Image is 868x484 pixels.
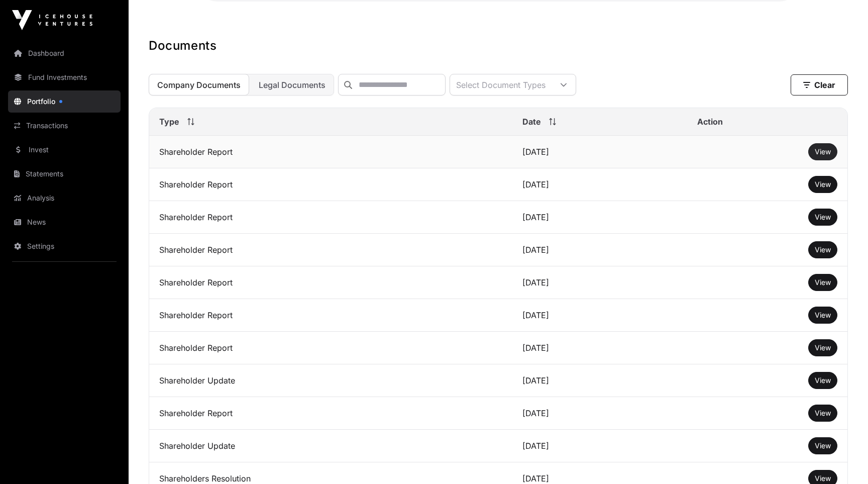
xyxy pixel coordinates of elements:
[8,139,121,161] a: Invest
[12,10,92,30] img: Icehouse Ventures Logo
[818,436,868,484] iframe: Chat Widget
[815,245,831,254] span: View
[8,163,121,185] a: Statements
[808,209,837,226] button: View
[450,74,552,95] div: Select Document Types
[815,441,831,450] span: View
[149,266,512,299] td: Shareholder Report
[815,147,831,156] span: View
[815,245,831,255] a: View
[808,176,837,193] button: View
[815,408,831,418] a: View
[512,234,687,266] td: [DATE]
[512,201,687,234] td: [DATE]
[149,430,512,462] td: Shareholder Update
[815,375,831,385] a: View
[815,213,831,221] span: View
[815,278,831,286] span: View
[815,311,831,319] span: View
[8,115,121,137] a: Transactions
[512,364,687,397] td: [DATE]
[159,116,179,128] span: Type
[522,116,541,128] span: Date
[815,212,831,222] a: View
[259,80,325,90] span: Legal Documents
[697,116,723,128] span: Action
[512,332,687,364] td: [DATE]
[149,168,512,201] td: Shareholder Report
[149,38,848,54] h1: Documents
[149,201,512,234] td: Shareholder Report
[815,310,831,320] a: View
[512,299,687,332] td: [DATE]
[815,343,831,352] span: View
[808,405,837,422] button: View
[512,266,687,299] td: [DATE]
[808,274,837,291] button: View
[149,397,512,430] td: Shareholder Report
[512,136,687,168] td: [DATE]
[808,307,837,324] button: View
[815,473,831,483] a: View
[149,299,512,332] td: Shareholder Report
[250,74,334,95] button: Legal Documents
[808,339,837,356] button: View
[512,430,687,462] td: [DATE]
[815,179,831,189] a: View
[815,277,831,287] a: View
[8,211,121,233] a: News
[149,136,512,168] td: Shareholder Report
[808,372,837,389] button: View
[815,147,831,157] a: View
[8,90,121,113] a: Portfolio
[149,74,249,95] button: Company Documents
[815,409,831,417] span: View
[512,168,687,201] td: [DATE]
[8,66,121,88] a: Fund Investments
[8,187,121,209] a: Analysis
[157,80,241,90] span: Company Documents
[8,235,121,257] a: Settings
[149,332,512,364] td: Shareholder Report
[815,376,831,384] span: View
[808,143,837,160] button: View
[791,74,848,95] button: Clear
[808,437,837,454] button: View
[815,441,831,451] a: View
[808,241,837,258] button: View
[512,397,687,430] td: [DATE]
[8,42,121,64] a: Dashboard
[815,474,831,482] span: View
[149,234,512,266] td: Shareholder Report
[815,343,831,353] a: View
[149,364,512,397] td: Shareholder Update
[815,180,831,188] span: View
